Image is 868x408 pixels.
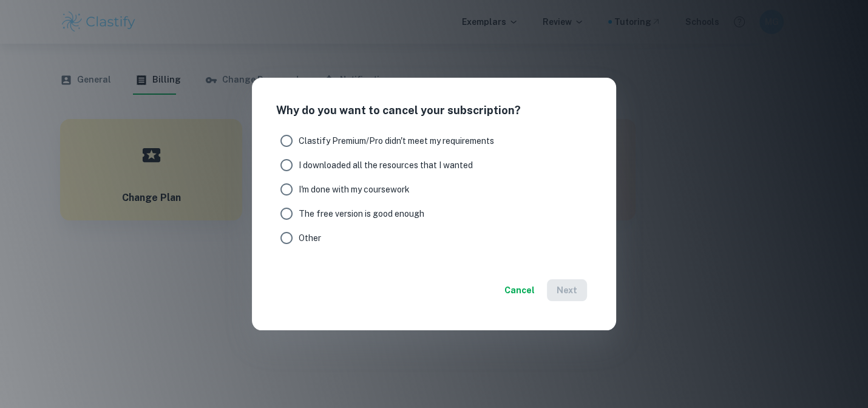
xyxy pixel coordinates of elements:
[262,87,606,119] h2: Why do you want to cancel your subscription?
[299,183,410,196] span: I'm done with my coursework
[500,279,540,301] button: Cancel
[299,231,321,245] span: Other
[299,134,494,148] span: Clastify Premium/Pro didn't meet my requirements
[299,158,473,172] span: I downloaded all the resources that I wanted
[299,207,424,220] span: The free version is good enough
